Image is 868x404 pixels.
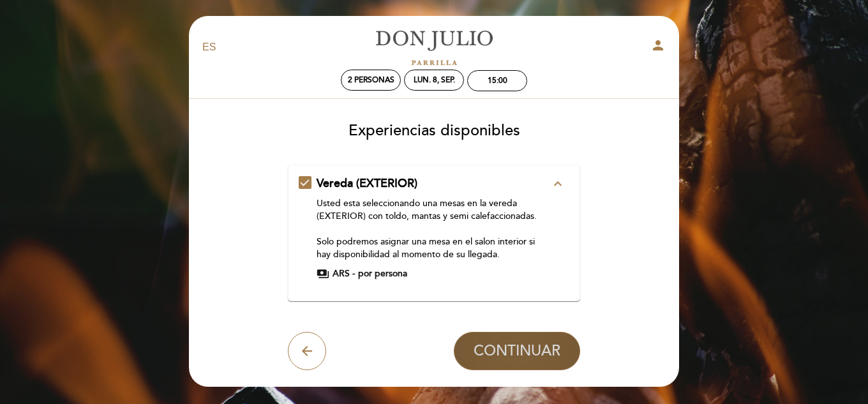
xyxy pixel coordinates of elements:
button: expand_less [546,176,569,192]
span: Experiencias disponibles [348,121,520,140]
button: person [650,38,666,57]
span: ARS - [333,267,355,280]
md-checkbox: Vereda (EXTERIOR) expand_less Usted esta seleccionando una mesas en la vereda (EXTERIOR) con told... [299,176,570,280]
span: Vereda (EXTERIOR) [317,176,417,190]
i: arrow_back [299,343,315,359]
div: Usted esta seleccionando una mesas en la vereda (EXTERIOR) con toldo, mantas y semi calefaccionad... [317,197,551,261]
i: person [650,38,666,53]
span: CONTINUAR [474,342,560,360]
i: expand_less [550,176,565,191]
span: 2 personas [348,75,394,85]
button: arrow_back [288,332,326,370]
span: por persona [358,267,407,280]
a: [PERSON_NAME] [354,30,514,65]
span: payments [317,267,329,280]
button: CONTINUAR [454,332,580,370]
div: lun. 8, sep. [414,75,455,85]
div: 15:00 [488,76,507,86]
